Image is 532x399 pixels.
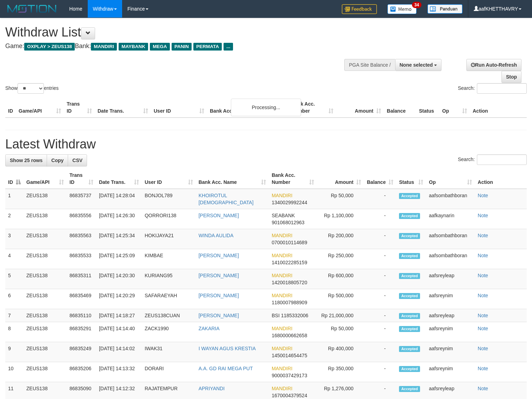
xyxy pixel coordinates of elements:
td: 8 [5,322,24,342]
td: [DATE] 14:14:40 [96,322,142,342]
td: [DATE] 14:18:27 [96,309,142,322]
span: CSV [72,158,82,163]
span: Copy 1185332006 to clipboard [281,313,308,318]
td: 86835469 [67,289,96,309]
td: [DATE] 14:28:04 [96,189,142,209]
td: 6 [5,289,24,309]
span: Accepted [399,386,420,392]
td: ZACK1990 [142,322,195,342]
td: 86835556 [67,209,96,229]
span: Copy 901068012963 to clipboard [272,220,304,225]
td: aafsreynim [426,362,475,382]
a: Note [478,293,488,298]
span: Copy 1450014654475 to clipboard [272,353,307,358]
td: DORARI [142,362,195,382]
a: [PERSON_NAME] [199,293,239,298]
label: Show entries [5,83,59,94]
td: ZEUS138 [24,249,67,269]
a: Note [478,193,488,198]
a: Stop [501,71,521,83]
th: Bank Acc. Number [288,98,336,118]
div: Processing... [231,99,301,116]
span: Copy 1420018805720 to clipboard [272,280,307,285]
td: 86835311 [67,269,96,289]
span: MANDIRI [272,233,292,238]
td: aafsombathboran [426,249,475,269]
span: Copy 1410022285159 to clipboard [272,260,307,265]
img: MOTION_logo.png [5,4,59,14]
a: Note [478,253,488,258]
td: [DATE] 14:26:30 [96,209,142,229]
img: Button%20Memo.svg [387,4,417,14]
th: Bank Acc. Number: activate to sort column ascending [269,169,317,189]
td: ZEUS138 [24,322,67,342]
span: Accepted [399,233,420,239]
td: 10 [5,362,24,382]
th: Trans ID: activate to sort column ascending [67,169,96,189]
td: 86835563 [67,229,96,249]
a: [PERSON_NAME] [199,253,239,258]
span: MANDIRI [91,43,117,51]
th: Action [475,169,527,189]
span: MANDIRI [272,193,292,198]
span: Accepted [399,273,420,279]
h1: Withdraw List [5,25,348,39]
td: 86835533 [67,249,96,269]
a: Run Auto-Refresh [466,59,521,71]
th: User ID [151,98,207,118]
td: BONJOL789 [142,189,195,209]
span: Accepted [399,293,420,299]
span: Copy 1180007988909 to clipboard [272,300,307,305]
td: Rp 500,000 [317,289,364,309]
td: Rp 1,100,000 [317,209,364,229]
td: 2 [5,209,24,229]
a: WINDA AULIDA [199,233,234,238]
span: MANDIRI [272,386,292,391]
span: ... [224,43,233,51]
a: Note [478,273,488,278]
td: aafsreyleap [426,269,475,289]
span: Show 25 rows [10,158,42,163]
td: aafsreyleap [426,309,475,322]
td: HOKIJAYA21 [142,229,195,249]
a: Note [478,386,488,391]
th: Action [470,98,527,118]
span: Accepted [399,326,420,332]
label: Search: [458,83,527,94]
span: Copy 9000037429173 to clipboard [272,373,307,378]
th: Date Trans. [95,98,151,118]
td: 86835291 [67,322,96,342]
select: Showentries [18,83,44,94]
td: ZEUS138 [24,229,67,249]
td: [DATE] 14:20:29 [96,289,142,309]
th: ID [5,98,16,118]
td: 86835110 [67,309,96,322]
td: Rp 21,000,000 [317,309,364,322]
span: BSI [272,313,280,318]
td: aafkaynarin [426,209,475,229]
a: Copy [47,154,68,166]
td: 9 [5,342,24,362]
th: Op [439,98,470,118]
span: MANDIRI [272,273,292,278]
span: Accepted [399,346,420,352]
td: [DATE] 14:20:30 [96,269,142,289]
div: PGA Site Balance / [344,59,395,71]
input: Search: [477,154,527,165]
span: PANIN [172,43,192,51]
th: Op: activate to sort column ascending [426,169,475,189]
th: Amount: activate to sort column ascending [317,169,364,189]
span: Copy 0700010114689 to clipboard [272,240,307,245]
a: [PERSON_NAME] [199,213,239,218]
span: MAYBANK [119,43,148,51]
span: OXPLAY > ZEUS138 [24,43,75,51]
th: Balance [384,98,416,118]
span: MANDIRI [272,366,292,371]
a: Show 25 rows [5,154,47,166]
td: 5 [5,269,24,289]
th: Amount [336,98,384,118]
th: Status [416,98,439,118]
td: - [364,342,396,362]
td: 86835249 [67,342,96,362]
a: [PERSON_NAME] [199,273,239,278]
